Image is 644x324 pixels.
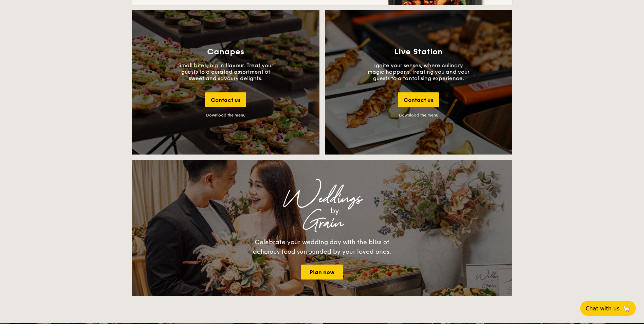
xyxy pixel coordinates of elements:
span: Chat with us [586,305,620,312]
h3: Live Station [394,47,443,57]
div: Download the menu [206,113,245,118]
div: Celebrate your wedding day with the bliss of delicious food surrounded by your loved ones. [246,237,399,256]
div: Grain [192,217,453,229]
div: Contact us [205,92,246,107]
h3: Canapes [207,47,244,57]
div: Weddings [192,193,453,205]
div: Contact us [398,92,439,107]
div: by [217,205,453,217]
a: Download the menu [399,113,438,118]
p: Small bites, big in flavour. Treat your guests to a curated assortment of sweet and savoury delig... [175,62,277,82]
span: 🦙 [622,305,630,312]
a: Plan now [301,265,343,280]
button: Chat with us🦙 [580,301,636,316]
p: Ignite your senses, where culinary magic happens, treating you and your guests to a tantalising e... [368,62,470,82]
